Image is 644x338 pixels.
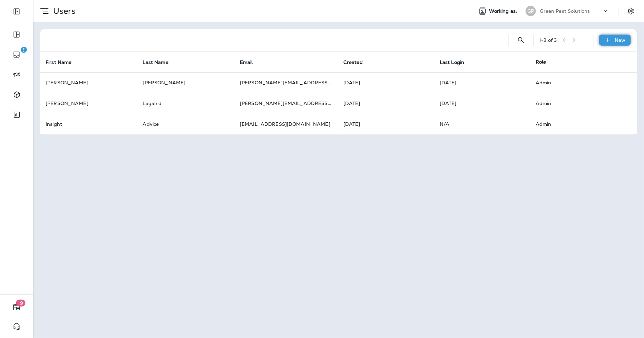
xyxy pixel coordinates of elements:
[234,114,338,134] td: [EMAIL_ADDRESS][DOMAIN_NAME]
[434,114,530,134] td: N/A
[440,59,464,65] span: Last Login
[46,59,80,65] span: First Name
[343,59,372,65] span: Created
[489,8,519,14] span: Working as:
[240,59,253,65] span: Email
[40,72,137,93] td: [PERSON_NAME]
[137,93,235,114] td: Lagahid
[514,33,528,47] button: Search Users
[16,300,26,307] span: 19
[343,59,363,65] span: Created
[625,5,637,17] button: Settings
[338,93,434,114] td: [DATE]
[530,93,626,114] td: Admin
[338,114,434,134] td: [DATE]
[539,37,557,43] div: 1 - 3 of 3
[234,72,338,93] td: [PERSON_NAME][EMAIL_ADDRESS][PERSON_NAME][DOMAIN_NAME]
[137,114,235,134] td: Advice
[7,300,26,314] button: 19
[143,59,177,65] span: Last Name
[338,72,434,93] td: [DATE]
[7,4,26,18] button: Expand Sidebar
[40,114,137,134] td: Insight
[615,37,626,43] p: New
[526,6,536,16] div: GP
[234,93,338,114] td: [PERSON_NAME][EMAIL_ADDRESS][DOMAIN_NAME]
[143,59,168,65] span: Last Name
[40,93,137,114] td: [PERSON_NAME]
[137,72,235,93] td: [PERSON_NAME]
[434,72,530,93] td: [DATE]
[440,59,473,65] span: Last Login
[50,6,76,16] p: Users
[46,59,71,65] span: First Name
[240,59,262,65] span: Email
[434,93,530,114] td: [DATE]
[540,8,590,14] p: Green Pest Solutions
[536,59,546,65] span: Role
[530,114,626,134] td: Admin
[530,72,626,93] td: Admin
